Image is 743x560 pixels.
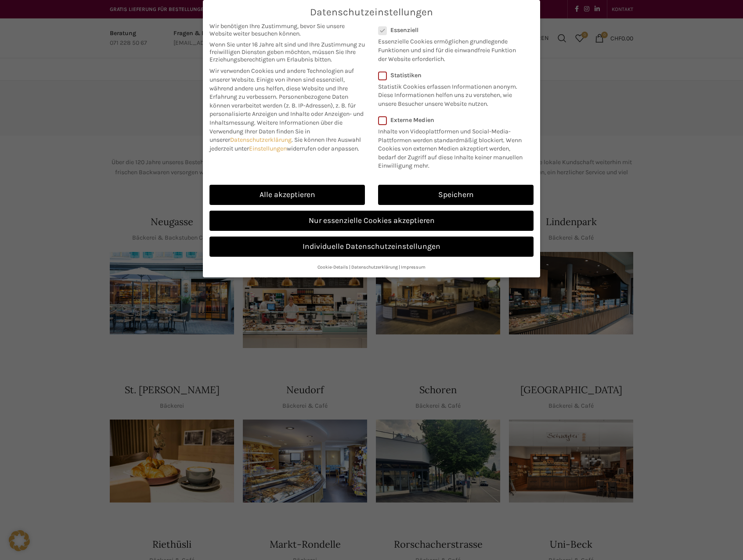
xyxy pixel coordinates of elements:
[209,67,354,101] span: Wir verwenden Cookies und andere Technologien auf unserer Website. Einige von ihnen sind essenzie...
[230,136,292,144] a: Datenschutzerklärung
[209,185,365,205] a: Alle akzeptieren
[401,264,426,270] a: Impressum
[310,7,433,18] span: Datenschutzeinstellungen
[378,34,522,63] p: Essenzielle Cookies ermöglichen grundlegende Funktionen und sind für die einwandfreie Funktion de...
[351,264,398,270] a: Datenschutzerklärung
[378,185,534,205] a: Speichern
[317,264,348,270] a: Cookie-Details
[209,211,534,231] a: Nur essenzielle Cookies akzeptieren
[209,41,365,63] span: Wenn Sie unter 16 Jahre alt sind und Ihre Zustimmung zu freiwilligen Diensten geben möchten, müss...
[209,119,343,144] span: Weitere Informationen über die Verwendung Ihrer Daten finden Sie in unserer .
[209,93,364,126] span: Personenbezogene Daten können verarbeitet werden (z. B. IP-Adressen), z. B. für personalisierte A...
[378,124,528,170] p: Inhalte von Videoplattformen und Social-Media-Plattformen werden standardmäßig blockiert. Wenn Co...
[378,26,522,34] label: Essenziell
[378,72,522,79] label: Statistiken
[209,22,365,37] span: Wir benötigen Ihre Zustimmung, bevor Sie unsere Website weiter besuchen können.
[378,79,522,108] p: Statistik Cookies erfassen Informationen anonym. Diese Informationen helfen uns zu verstehen, wie...
[249,145,287,152] a: Einstellungen
[209,136,361,152] span: Sie können Ihre Auswahl jederzeit unter widerrufen oder anpassen.
[209,237,534,257] a: Individuelle Datenschutzeinstellungen
[378,116,528,124] label: Externe Medien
